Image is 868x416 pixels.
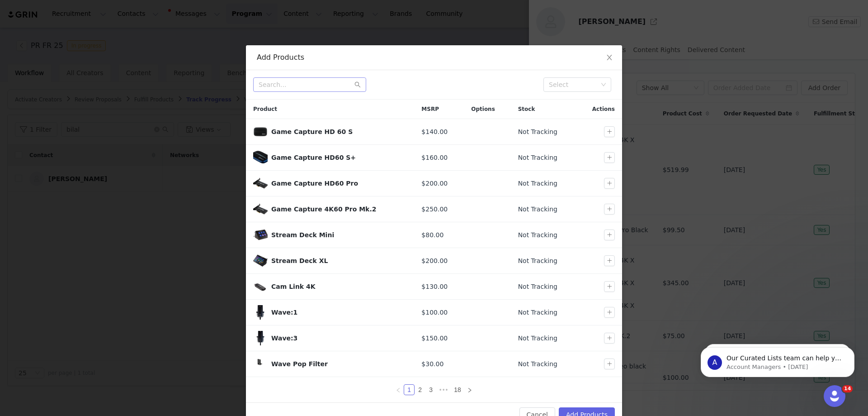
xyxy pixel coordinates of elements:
span: $100.00 [421,308,448,317]
span: Game Capture 4K60 Pro Mk.2 [253,202,268,216]
iframe: Intercom notifications message [687,328,868,392]
img: 5752f6a9-9cd6-4633-b9ed-6957082da83f.png [253,279,268,294]
img: 188e5b0a-98dc-42dd-bc95-69cd991bb008.png [253,331,268,345]
span: $130.00 [421,282,448,292]
span: Not Tracking [518,127,557,137]
li: 2 [415,384,425,395]
i: icon: search [354,81,361,88]
i: icon: right [467,387,472,393]
span: Not Tracking [518,153,557,163]
span: $150.00 [421,334,448,343]
button: Close [597,45,622,71]
div: Stream Deck Mini [271,230,407,240]
span: Stock [518,105,535,113]
span: Not Tracking [518,256,557,266]
span: Not Tracking [518,230,557,240]
span: Not Tracking [518,179,557,188]
div: Game Capture 4K60 Pro Mk.2 [271,205,407,214]
span: $80.00 [421,230,443,240]
i: icon: close [606,54,613,61]
div: Stream Deck XL [271,256,407,266]
span: Options [471,105,495,113]
span: Not Tracking [518,334,557,343]
div: Game Capture HD60 S+ [271,153,407,163]
a: 2 [415,385,425,395]
img: ae2cbff7-d01f-4d39-be25-ee71cbb3ef8d.png [253,150,268,165]
div: Select [549,80,598,89]
img: d658ee23-4a15-41be-bf3f-f1c9c99dc4a7.png [253,253,268,268]
span: $30.00 [421,359,443,369]
span: Not Tracking [518,205,557,214]
a: 18 [451,385,464,395]
span: Cam Link 4K [253,279,268,294]
div: Actions [576,100,622,119]
span: ••• [436,384,451,395]
img: 3bd9e7f5-5473-4ea6-a819-a92660e0dffd.png [253,124,268,139]
div: Game Capture HD60 Pro [271,179,407,188]
li: 1 [404,384,415,395]
div: Wave:3 [271,334,407,343]
span: Stream Deck Mini [253,228,268,242]
span: $200.00 [421,256,448,266]
span: $250.00 [421,205,448,214]
span: Product [253,105,277,113]
div: Game Capture HD 60 S [271,127,407,137]
div: Wave:1 [271,308,407,317]
span: MSRP [421,105,439,113]
span: Wave:1 [253,305,268,320]
span: $140.00 [421,127,448,137]
span: $200.00 [421,179,448,188]
span: 14 [842,385,853,392]
span: Game Capture HD 60 S [253,124,268,139]
li: 3 [425,384,436,395]
div: Cam Link 4K [271,282,407,292]
i: icon: down [601,82,606,88]
span: Wave:3 [253,331,268,345]
span: Game Capture HD60 S+ [253,150,268,165]
i: icon: left [396,387,401,393]
a: 3 [426,385,436,395]
span: Stream Deck XL [253,253,268,268]
img: 38fb02e8-1ccc-4950-bddf-b422ba149631.png [253,357,268,371]
img: 15025263-cb9c-462e-809a-c536c5afc61f.png [253,202,268,216]
span: Wave Pop Filter [253,357,268,371]
a: 1 [404,385,414,395]
span: Not Tracking [518,359,557,369]
li: Next 3 Pages [436,384,451,395]
span: Not Tracking [518,282,557,292]
input: Search... [253,77,366,92]
img: 0e147bbb-4678-43bd-a865-bead1cba55e0.png [253,305,268,320]
li: Previous Page [393,384,404,395]
div: Add Products [257,53,611,62]
iframe: Intercom live chat [824,385,845,407]
img: f0dccd6f-6edd-4970-92f7-4c5d20b09d31.png [253,228,268,242]
li: 18 [451,384,464,395]
li: Next Page [464,384,475,395]
div: Wave Pop Filter [271,359,407,369]
span: $160.00 [421,153,448,163]
span: Game Capture HD60 Pro [253,176,268,191]
img: 6c17b265-3174-4dd1-aa2c-8866a45f4ae5.png [253,176,268,191]
span: Not Tracking [518,308,557,317]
